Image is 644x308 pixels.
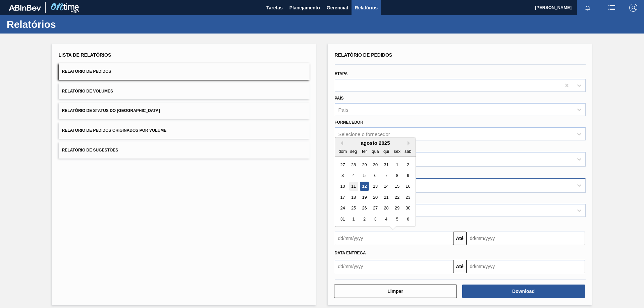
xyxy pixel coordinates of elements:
div: Choose quarta-feira, 13 de agosto de 2025 [371,182,380,191]
button: Relatório de Sugestões [59,142,310,159]
div: Choose domingo, 17 de agosto de 2025 [338,193,347,202]
div: Choose domingo, 3 de agosto de 2025 [338,171,347,180]
div: Choose sábado, 2 de agosto de 2025 [403,160,412,169]
h1: Relatórios [7,20,126,28]
button: Até [453,232,467,245]
span: Relatórios [355,4,378,12]
div: Choose segunda-feira, 28 de julho de 2025 [349,160,358,169]
div: Choose domingo, 24 de agosto de 2025 [338,204,347,213]
button: Notificações [577,3,598,12]
div: Choose terça-feira, 26 de agosto de 2025 [360,204,369,213]
div: month 2025-08 [337,159,413,225]
button: Previous Month [338,141,343,145]
button: Download [462,285,585,298]
div: Choose quinta-feira, 21 de agosto de 2025 [381,193,390,202]
label: Etapa [335,71,348,76]
div: ter [360,147,369,156]
label: País [335,96,344,101]
div: Choose quarta-feira, 30 de julho de 2025 [371,160,380,169]
div: sab [403,147,412,156]
span: Relatório de Volumes [62,89,113,94]
img: userActions [608,4,616,12]
input: dd/mm/yyyy [335,232,453,245]
div: Choose quinta-feira, 7 de agosto de 2025 [381,171,390,180]
div: Choose sexta-feira, 5 de setembro de 2025 [392,214,401,224]
img: TNhmsLtSVTkK8tSr43FrP2fwEKptu5GPRR3wAAAABJRU5ErkJggg== [9,5,41,11]
div: Choose domingo, 27 de julho de 2025 [338,160,347,169]
div: Choose terça-feira, 19 de agosto de 2025 [360,193,369,202]
div: Choose domingo, 31 de agosto de 2025 [338,214,347,224]
span: Data entrega [335,251,366,255]
div: sex [392,147,401,156]
div: Choose sexta-feira, 8 de agosto de 2025 [392,171,401,180]
span: Relatório de Status do [GEOGRAPHIC_DATA] [62,108,160,113]
div: Choose terça-feira, 29 de julho de 2025 [360,160,369,169]
div: Choose sexta-feira, 22 de agosto de 2025 [392,193,401,202]
div: Choose sexta-feira, 29 de agosto de 2025 [392,204,401,213]
div: País [338,107,348,113]
div: Choose terça-feira, 5 de agosto de 2025 [360,171,369,180]
div: Choose quarta-feira, 20 de agosto de 2025 [371,193,380,202]
button: Relatório de Volumes [59,83,310,100]
div: Choose segunda-feira, 11 de agosto de 2025 [349,182,358,191]
input: dd/mm/yyyy [467,232,585,245]
div: Choose quinta-feira, 28 de agosto de 2025 [381,204,390,213]
button: Limpar [334,285,457,298]
div: Selecione o fornecedor [338,131,390,137]
span: Relatório de Pedidos Originados por Volume [62,128,167,133]
input: dd/mm/yyyy [335,260,453,273]
div: Choose sábado, 30 de agosto de 2025 [403,204,412,213]
div: Choose sábado, 23 de agosto de 2025 [403,193,412,202]
div: Choose terça-feira, 2 de setembro de 2025 [360,214,369,224]
input: dd/mm/yyyy [467,260,585,273]
button: Relatório de Pedidos [59,63,310,80]
span: Lista de Relatórios [59,52,111,58]
button: Relatório de Status do [GEOGRAPHIC_DATA] [59,103,310,119]
button: Next Month [408,141,412,145]
div: Choose sábado, 6 de setembro de 2025 [403,214,412,224]
div: Choose segunda-feira, 18 de agosto de 2025 [349,193,358,202]
div: Choose quarta-feira, 3 de setembro de 2025 [371,214,380,224]
span: Tarefas [266,4,283,12]
div: Choose sábado, 9 de agosto de 2025 [403,171,412,180]
div: Choose quinta-feira, 31 de julho de 2025 [381,160,390,169]
div: Choose segunda-feira, 4 de agosto de 2025 [349,171,358,180]
button: Relatório de Pedidos Originados por Volume [59,122,310,139]
span: Relatório de Pedidos [335,52,392,58]
span: Relatório de Pedidos [62,69,111,74]
div: Choose segunda-feira, 25 de agosto de 2025 [349,204,358,213]
div: qua [371,147,380,156]
button: Até [453,260,467,273]
div: Choose quinta-feira, 14 de agosto de 2025 [381,182,390,191]
div: Choose domingo, 10 de agosto de 2025 [338,182,347,191]
label: Fornecedor [335,120,363,125]
div: Choose quarta-feira, 27 de agosto de 2025 [371,204,380,213]
img: Logout [629,4,637,12]
div: Choose segunda-feira, 1 de setembro de 2025 [349,214,358,224]
span: Planejamento [289,4,320,12]
div: Choose quinta-feira, 4 de setembro de 2025 [381,214,390,224]
div: agosto 2025 [335,140,416,146]
div: Choose terça-feira, 12 de agosto de 2025 [360,182,369,191]
div: Choose sexta-feira, 15 de agosto de 2025 [392,182,401,191]
div: seg [349,147,358,156]
div: Choose sexta-feira, 1 de agosto de 2025 [392,160,401,169]
span: Relatório de Sugestões [62,148,118,152]
div: dom [338,147,347,156]
span: Gerencial [327,4,348,12]
div: Choose quarta-feira, 6 de agosto de 2025 [371,171,380,180]
div: qui [381,147,390,156]
div: Choose sábado, 16 de agosto de 2025 [403,182,412,191]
